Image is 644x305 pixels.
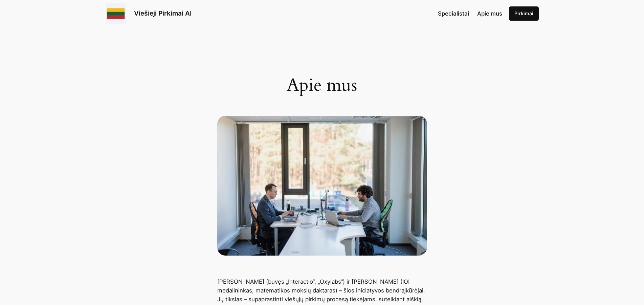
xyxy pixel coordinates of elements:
[477,10,502,17] span: Apie mus
[134,9,192,17] a: Viešieji Pirkimai AI
[217,75,427,95] h1: Apie mus
[509,6,539,21] a: Pirkimai
[477,9,502,18] a: Apie mus
[438,10,469,17] span: Specialistai
[106,3,126,24] img: Viešieji pirkimai logo
[438,9,502,18] nav: Navigation
[438,9,469,18] a: Specialistai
